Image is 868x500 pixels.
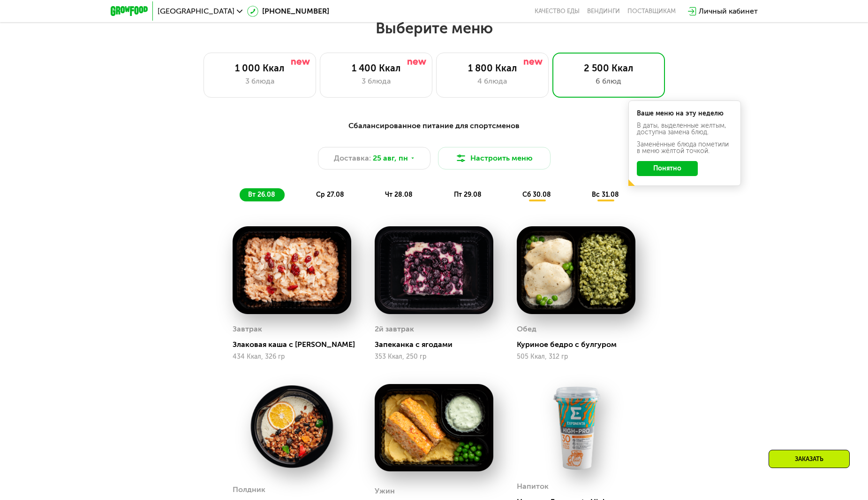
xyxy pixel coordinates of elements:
[213,76,306,87] div: 3 блюда
[213,62,306,74] div: 1 000 Ккал
[233,483,265,497] div: Полдник
[233,340,359,349] div: Злаковая каша с [PERSON_NAME]
[316,191,344,199] span: ср 27.08
[248,191,275,199] span: вт 26.08
[517,340,643,349] div: Куриное бедро с булгуром
[587,8,620,15] a: Вендинги
[373,153,408,164] span: 25 авг, пн
[562,76,655,87] div: 6 блюд
[517,479,549,493] div: Напиток
[637,161,698,176] button: Понятно
[517,322,536,336] div: Обед
[637,110,732,117] div: Ваше меню на эту неделю
[592,191,619,199] span: вс 31.08
[535,8,580,15] a: Качество еды
[769,450,850,468] div: Заказать
[562,62,655,74] div: 2 500 Ккал
[247,6,329,17] a: [PHONE_NUMBER]
[446,76,539,87] div: 4 блюда
[627,8,676,15] div: поставщикам
[637,123,732,136] div: В даты, выделенные желтым, доступна замена блюд.
[375,353,493,361] div: 353 Ккал, 250 гр
[699,6,758,17] div: Личный кабинет
[334,153,371,164] span: Доставка:
[375,322,414,336] div: 2й завтрак
[330,62,423,74] div: 1 400 Ккал
[375,340,501,349] div: Запеканка с ягодами
[233,353,351,361] div: 434 Ккал, 326 гр
[330,76,423,87] div: 3 блюда
[517,353,635,361] div: 505 Ккал, 312 гр
[637,141,732,154] div: Заменённые блюда пометили в меню жёлтой точкой.
[446,62,539,74] div: 1 800 Ккал
[454,191,482,199] span: пт 29.08
[158,8,234,15] span: [GEOGRAPHIC_DATA]
[522,191,551,199] span: сб 30.08
[30,19,838,38] h2: Выберите меню
[438,147,551,169] button: Настроить меню
[385,191,413,199] span: чт 28.08
[157,120,712,132] div: Сбалансированное питание для спортсменов
[375,484,395,498] div: Ужин
[233,322,262,336] div: Завтрак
